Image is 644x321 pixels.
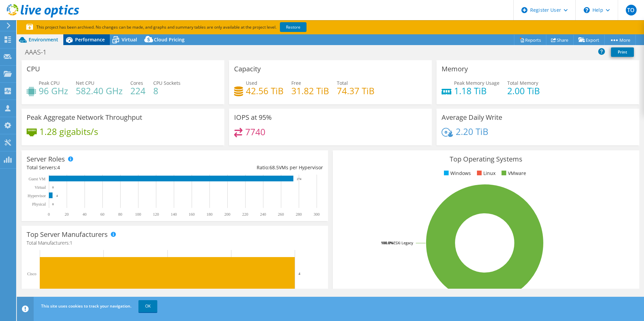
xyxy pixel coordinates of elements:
text: 80 [118,212,122,217]
a: Share [546,35,574,45]
h3: Top Operating Systems [338,155,634,163]
text: 300 [314,212,320,217]
text: 274 [297,177,301,181]
h4: 224 [130,87,146,95]
text: Hypervisor [28,193,46,198]
span: This site uses cookies to track your navigation. [41,303,131,309]
span: Environment [29,36,58,43]
tspan: 100.0% [381,240,393,245]
h4: 2.00 TiB [507,87,540,95]
span: Peak CPU [39,80,60,86]
span: 4 [57,164,60,171]
h3: IOPS at 95% [234,114,272,121]
h3: Average Daily Write [442,114,502,121]
span: Performance [75,36,105,43]
span: Used [246,80,257,86]
h4: 31.82 TiB [291,87,329,95]
text: 220 [242,212,248,217]
text: Virtual [35,185,46,190]
li: Windows [442,170,471,177]
p: This project has been archived. No changes can be made, and graphs and summary tables are only av... [26,24,356,31]
text: 20 [65,212,69,217]
h4: 8 [153,87,181,95]
h4: Total Manufacturers: [27,239,323,247]
span: CPU Sockets [153,80,181,86]
tspan: ESXi Legacy [393,240,413,245]
a: Restore [280,22,307,32]
span: Peak Memory Usage [454,80,500,86]
span: Virtual [122,36,137,43]
text: 120 [153,212,159,217]
text: 60 [100,212,104,217]
svg: \n [584,7,590,13]
text: Physical [32,202,46,207]
span: 68.5 [269,164,279,171]
span: Cloud Pricing [154,36,185,43]
li: VMware [500,170,526,177]
text: 4 [56,194,58,198]
text: 40 [83,212,87,217]
text: 240 [260,212,266,217]
text: 0 [52,203,54,206]
text: 200 [224,212,230,217]
text: Guest VM [29,177,45,181]
span: Net CPU [76,80,94,86]
text: 160 [189,212,195,217]
h4: 74.37 TiB [337,87,375,95]
text: 0 [48,212,50,217]
a: Export [573,35,605,45]
h4: 1.28 gigabits/s [39,128,98,135]
h3: Capacity [234,65,261,73]
h3: Top Server Manufacturers [27,231,108,238]
text: 180 [206,212,213,217]
text: 100 [135,212,141,217]
a: OK [138,300,157,312]
span: Free [291,80,301,86]
text: 140 [171,212,177,217]
h3: Peak Aggregate Network Throughput [27,114,142,121]
a: Print [611,47,634,57]
text: Cisco [27,272,36,276]
h3: Server Roles [27,155,65,163]
text: 260 [278,212,284,217]
div: Ratio: VMs per Hypervisor [175,164,323,171]
h4: 1.18 TiB [454,87,500,95]
span: 1 [70,240,72,246]
span: TO [626,5,637,15]
div: Total Servers: [27,164,175,171]
h4: 7740 [245,128,265,136]
h4: 582.40 GHz [76,87,123,95]
h4: 2.20 TiB [456,128,488,135]
text: 4 [298,272,300,276]
h3: CPU [27,65,40,73]
h1: AAAS-1 [22,48,57,56]
text: 280 [296,212,302,217]
h4: 42.56 TiB [246,87,284,95]
text: 0 [52,186,54,189]
span: Total Memory [507,80,538,86]
a: Reports [514,35,546,45]
h4: 96 GHz [39,87,68,95]
h3: Memory [442,65,468,73]
span: Cores [130,80,143,86]
a: More [604,35,636,45]
li: Linux [475,170,495,177]
span: Total [337,80,348,86]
